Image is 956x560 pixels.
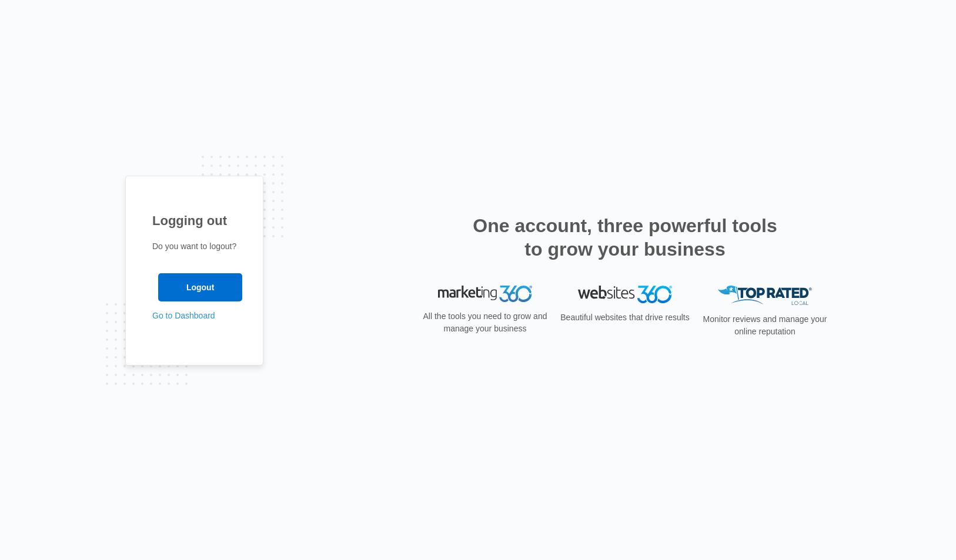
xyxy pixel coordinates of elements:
p: Monitor reviews and manage your online reputation [699,313,831,338]
p: All the tools you need to grow and manage your business [419,310,551,335]
h2: One account, three powerful tools to grow your business [469,214,781,261]
img: Marketing 360 [438,286,532,302]
a: Go to Dashboard [152,311,215,320]
input: Logout [158,273,242,301]
h1: Logging out [152,211,236,230]
img: Websites 360 [578,286,672,303]
img: Top Rated Local [718,286,812,305]
p: Beautiful websites that drive results [559,311,691,324]
p: Do you want to logout? [152,240,236,253]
